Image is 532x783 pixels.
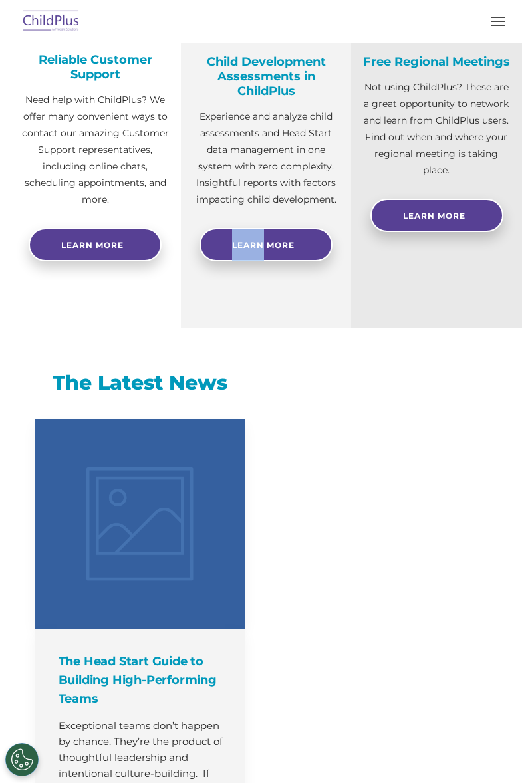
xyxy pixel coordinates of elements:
[61,240,124,250] span: Learn more
[20,53,171,82] h4: Reliable Customer Support
[191,108,342,208] p: Experience and analyze child assessments and Head Start data management in one system with zero c...
[29,228,162,261] a: Learn more
[370,199,503,232] a: Learn More
[314,639,532,783] div: Widget de chat
[314,639,532,783] iframe: Chat Widget
[20,92,171,208] p: Need help with ChildPlus? We offer many convenient ways to contact our amazing Customer Support r...
[191,55,342,98] h4: Child Development Assessments in ChildPlus
[232,240,295,250] span: Learn More
[403,211,465,221] span: Learn More
[199,228,332,261] a: Learn More
[361,55,512,69] h4: Free Regional Meetings
[59,652,225,708] h4: The Head Start Guide to Building High-Performing Teams
[20,6,82,37] img: ChildPlus by Procare Solutions
[361,79,512,179] p: Not using ChildPlus? These are a great opportunity to network and learn from ChildPlus users. Fin...
[35,370,245,396] h3: The Latest News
